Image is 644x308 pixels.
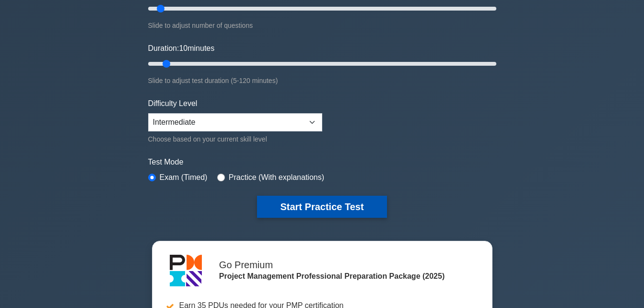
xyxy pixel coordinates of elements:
div: Choose based on your current skill level [148,133,322,145]
button: Start Practice Test [257,196,386,218]
label: Test Mode [148,156,496,168]
div: Slide to adjust test duration (5-120 minutes) [148,75,496,86]
label: Practice (With explanations) [229,172,324,183]
span: 10 [179,44,187,52]
div: Slide to adjust number of questions [148,20,496,31]
label: Duration: minutes [148,43,215,54]
label: Difficulty Level [148,98,198,109]
label: Exam (Timed) [160,172,208,183]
